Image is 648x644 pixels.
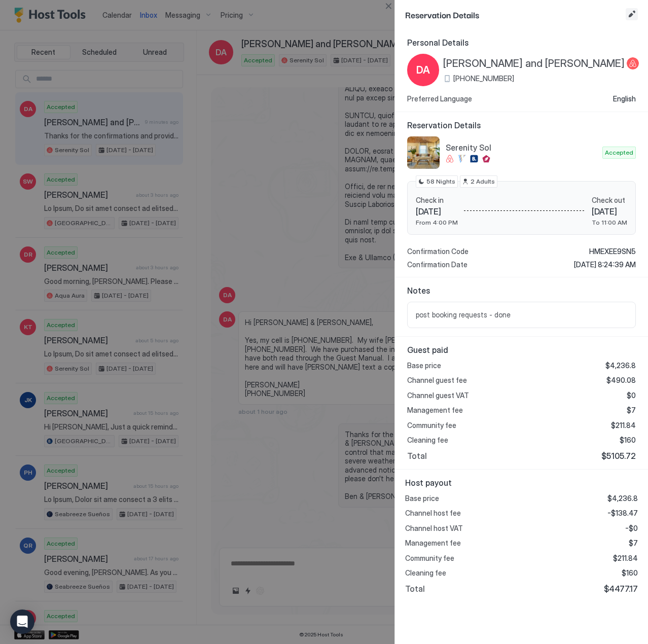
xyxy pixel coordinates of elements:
[405,539,461,548] span: Management fee
[607,509,638,518] span: -$138.47
[622,568,638,578] span: $160
[407,376,467,385] span: Channel guest fee
[606,376,636,385] span: $490.08
[601,451,636,461] span: $5105.72
[443,57,625,70] span: [PERSON_NAME] and [PERSON_NAME]
[407,345,636,355] span: Guest paid
[605,361,636,370] span: $4,236.8
[629,539,638,548] span: $7
[407,120,636,130] span: Reservation Details
[416,206,458,217] span: [DATE]
[407,451,427,461] span: Total
[446,142,598,153] span: Serenity Sol
[407,361,441,370] span: Base price
[405,554,454,563] span: Community fee
[611,421,636,430] span: $211.84
[405,524,463,533] span: Channel host VAT
[574,260,636,269] span: [DATE] 8:24:39 AM
[407,421,456,430] span: Community fee
[592,206,627,217] span: [DATE]
[626,8,638,20] button: Edit reservation
[627,391,636,400] span: $0
[613,554,638,563] span: $211.84
[416,219,458,226] span: From 4:00 PM
[405,568,446,578] span: Cleaning fee
[407,391,469,400] span: Channel guest VAT
[589,247,636,256] span: HMEXEE9SN5
[405,494,439,503] span: Base price
[471,177,495,186] span: 2 Adults
[613,94,636,103] span: English
[416,62,430,78] span: DA
[407,38,636,48] span: Personal Details
[605,148,633,157] span: Accepted
[407,94,472,103] span: Preferred Language
[407,260,467,269] span: Confirmation Date
[620,436,636,445] span: $160
[405,584,425,594] span: Total
[592,196,627,205] span: Check out
[625,524,638,533] span: -$0
[627,406,636,415] span: $7
[405,478,638,488] span: Host payout
[416,310,627,319] span: post booking requests - done
[604,584,638,594] span: $4477.17
[407,285,636,296] span: Notes
[453,74,514,83] span: [PHONE_NUMBER]
[407,406,463,415] span: Management fee
[10,610,34,634] div: Open Intercom Messenger
[607,494,638,503] span: $4,236.8
[416,196,458,205] span: Check in
[407,136,440,169] div: listing image
[405,509,461,518] span: Channel host fee
[407,247,469,256] span: Confirmation Code
[592,219,627,226] span: To 11:00 AM
[426,177,455,186] span: 58 Nights
[407,436,448,445] span: Cleaning fee
[405,8,624,21] span: Reservation Details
